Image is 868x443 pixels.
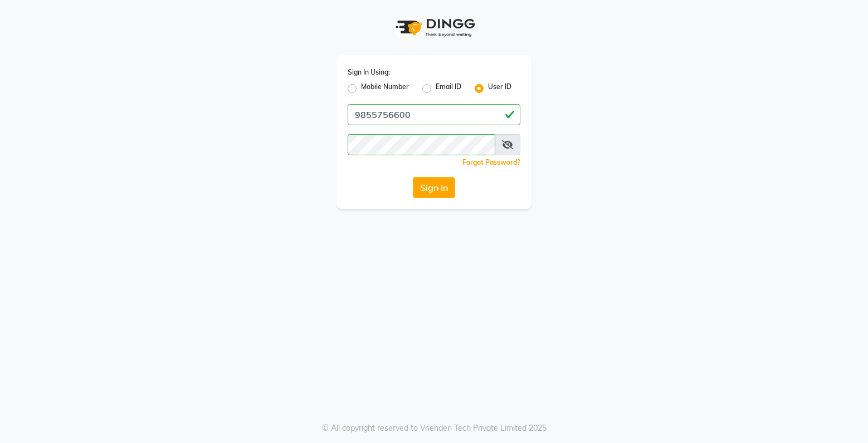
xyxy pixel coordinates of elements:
img: logo1.svg [389,11,479,44]
input: Username [348,134,495,155]
label: Sign In Using: [348,67,390,77]
button: Sign In [413,177,455,198]
label: Email ID [436,82,461,95]
label: User ID [488,82,511,95]
label: Mobile Number [361,82,409,95]
a: Forgot Password? [462,158,520,166]
input: Username [348,104,520,125]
